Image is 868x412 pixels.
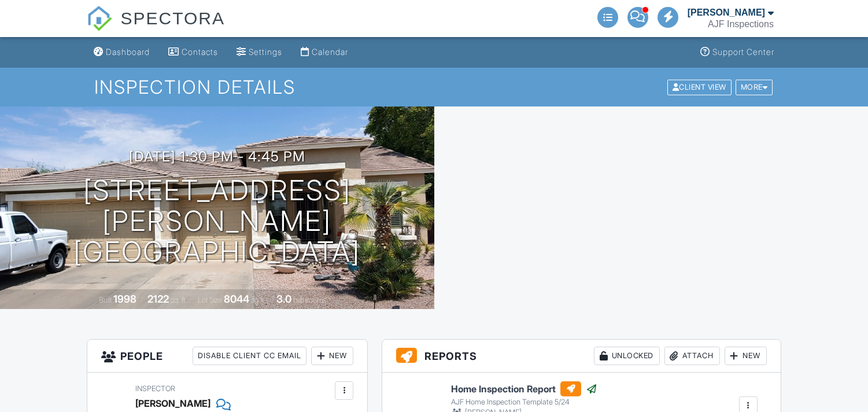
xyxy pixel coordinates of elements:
a: Calendar [296,42,353,63]
h6: Home Inspection Report [451,381,597,396]
span: Inspector [135,384,175,393]
a: Contacts [164,42,223,63]
div: Unlocked [594,347,660,365]
span: bathrooms [293,296,326,304]
div: [PERSON_NAME] [135,395,210,412]
span: Lot Size [198,296,222,304]
div: [PERSON_NAME] [688,7,765,19]
div: AJF Inspections [708,19,774,30]
div: Dashboard [106,47,150,57]
div: Disable Client CC Email [193,347,306,365]
div: More [736,79,773,95]
h1: Inspection Details [94,77,774,97]
div: Support Center [712,47,774,57]
span: sq. ft. [171,296,187,304]
span: sq.ft. [251,296,265,304]
h3: People [87,340,367,373]
a: Dashboard [89,42,154,63]
span: Built [99,296,112,304]
div: New [311,347,353,365]
div: 1998 [113,293,136,305]
div: Client View [667,79,732,95]
div: 2122 [147,293,169,305]
div: New [725,347,767,365]
div: 3.0 [276,293,291,305]
a: Settings [232,42,287,63]
div: Settings [249,47,282,57]
a: Client View [666,82,734,91]
a: Support Center [696,42,779,63]
a: SPECTORA [87,17,225,39]
img: The Best Home Inspection Software - Spectora [87,6,112,31]
h3: [DATE] 1:30 pm - 4:45 pm [129,149,305,164]
div: Contacts [182,47,218,57]
div: Calendar [312,47,348,57]
h1: [STREET_ADDRESS][PERSON_NAME] [GEOGRAPHIC_DATA] [19,175,416,267]
div: AJF Home Inspection Template 5/24 [451,398,597,407]
span: SPECTORA [121,6,226,30]
div: Attach [664,347,720,365]
div: 8044 [224,293,249,305]
h3: Reports [382,340,780,373]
